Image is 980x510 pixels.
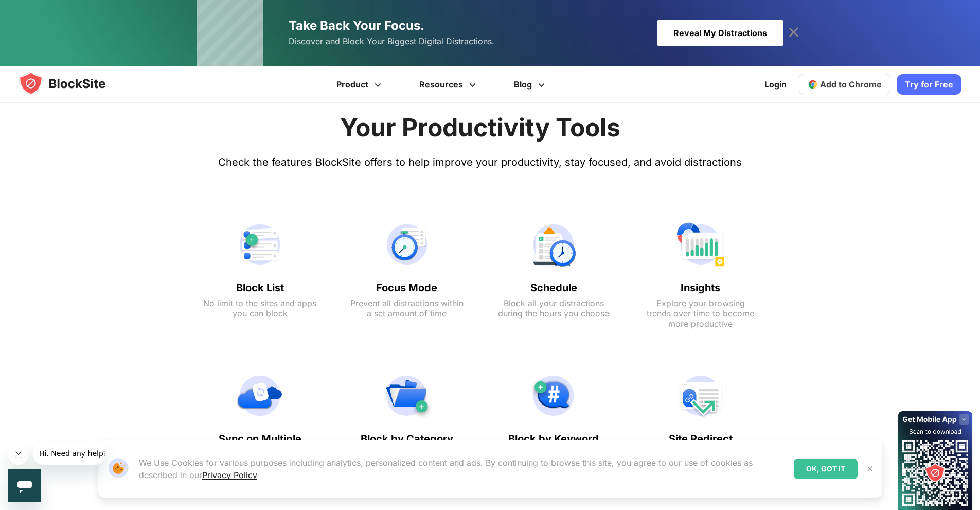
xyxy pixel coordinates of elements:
[139,456,786,481] p: We Use Cookies for various purposes including analytics, personalized content and ads. By continu...
[799,74,890,95] a: Add to Chrome
[897,74,961,95] a: Try for Free
[202,470,257,480] a: Privacy Policy
[808,79,818,90] img: chrome-icon.svg
[820,79,882,90] span: Add to Chrome
[218,156,742,168] text: Check the features BlockSite offers to help improve your productivity, stay focused, and avoid di...
[644,298,757,329] text: Explore your browsing trends over time to become more productive
[496,66,565,103] a: Blog
[203,298,316,319] text: No limit to the sites and apps you can block
[644,282,757,294] text: Insights
[863,462,877,476] button: Close
[8,444,29,465] iframe: Đóng tin nhắn
[657,20,783,46] div: Reveal My Distractions
[866,465,874,473] img: Close
[350,282,464,294] text: Focus Mode
[289,18,424,33] span: Take Back Your Focus.
[497,298,610,319] text: Block all your distractions during the hours you choose
[350,298,464,319] text: Prevent all distractions within a set amount of time
[758,72,793,97] a: Login
[402,66,496,103] a: Resources
[794,459,858,479] div: OK, GOT IT
[340,112,620,143] h2: Your Productivity Tools
[19,71,126,96] img: blocksite-icon.5d769676.svg
[203,282,316,294] text: Block List
[319,66,402,103] a: Product
[497,282,610,294] text: Schedule
[8,469,41,502] iframe: Nút để khởi chạy cửa sổ nhắn tin
[6,7,74,15] span: Hi. Need any help?
[289,34,494,49] span: Discover and Block Your Biggest Digital Distractions.
[33,442,105,465] iframe: Tin nhắn từ công ty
